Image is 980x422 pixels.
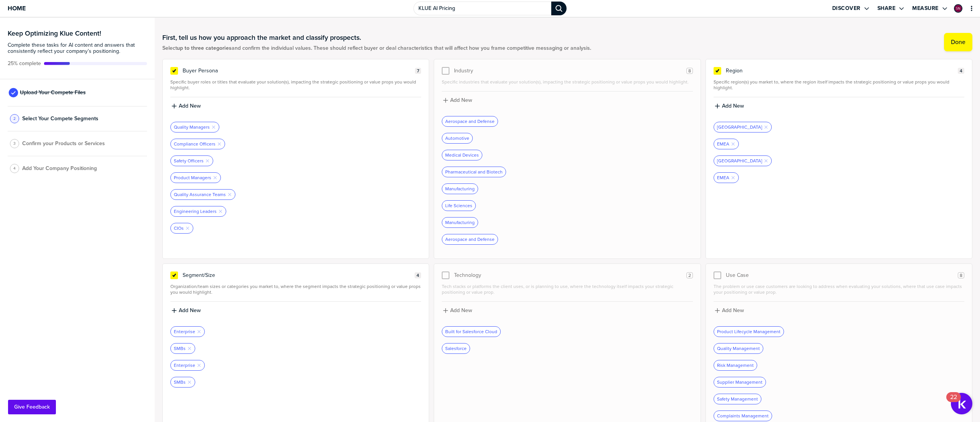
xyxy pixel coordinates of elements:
[13,116,16,121] span: 2
[22,141,105,147] span: Confirm your Products or Services
[722,103,744,110] label: Add New
[179,307,201,314] label: Add New
[731,142,735,146] button: Remove Tag
[170,79,421,91] span: Specific buyer roles or titles that evaluate your solution(s), impacting the strategic positionin...
[22,116,98,122] span: Select Your Compete Segments
[218,209,223,214] button: Remove Tag
[183,272,215,278] span: Segment/Size
[912,5,939,12] label: Measure
[722,307,744,314] label: Add New
[442,79,693,85] span: Specific industries that evaluate your solution(s), impacting the strategic positioning or value ...
[714,284,964,295] span: The problem or use case customers are looking to address when evaluating your solutions, where th...
[960,68,962,74] span: 4
[417,68,419,74] span: 7
[950,397,957,407] div: 22
[211,125,216,129] button: Remove Tag
[726,68,743,74] span: Region
[197,363,201,368] button: Remove Tag
[170,284,421,295] span: Organization/team sizes or categories you market to, where the segment impacts the strategic posi...
[187,380,192,384] button: Remove Tag
[13,141,16,146] span: 3
[688,273,691,278] span: 2
[20,90,86,96] span: Upload Your Compete Files
[213,175,217,180] button: Remove Tag
[714,79,964,91] span: Specific region(s) you market to, where the region itself impacts the strategic positioning or va...
[205,159,210,163] button: Remove Tag
[764,159,768,163] button: Remove Tag
[413,2,551,15] input: Search Klue
[217,142,222,146] button: Remove Tag
[187,346,192,351] button: Remove Tag
[8,400,56,414] button: Give Feedback
[8,5,26,11] span: Home
[960,273,962,278] span: 8
[454,272,481,278] span: Technology
[764,125,768,129] button: Remove Tag
[954,4,962,13] div: Sameer Nandan
[953,3,963,13] a: Edit Profile
[8,42,147,54] span: Complete these tasks for AI content and answers that consistently reflect your company’s position...
[13,165,16,171] span: 4
[955,5,962,12] img: 1c5542d0beac049ae429ca8a364dc664-sml.png
[162,45,591,51] span: Select and confirm the individual values. These should reflect buyer or deal characteristics that...
[8,61,41,67] span: Active
[179,103,201,110] label: Add New
[185,226,190,231] button: Remove Tag
[8,30,147,37] h3: Keep Optimizing Klue Content!
[688,68,691,74] span: 8
[450,97,472,104] label: Add New
[177,44,232,52] strong: up to three categories
[183,68,218,74] span: Buyer Persona
[832,5,861,12] label: Discover
[227,192,232,197] button: Remove Tag
[22,165,97,172] span: Add Your Company Positioning
[197,329,201,334] button: Remove Tag
[551,2,567,15] div: Search Klue
[454,68,473,74] span: Industry
[450,307,472,314] label: Add New
[877,5,896,12] label: Share
[951,38,965,46] label: Done
[442,284,693,295] span: Tech stacks or platforms the client uses, or is planning to use, where the technology itself impa...
[162,33,591,42] h1: First, tell us how you approach the market and classify prospects.
[951,393,972,414] button: Open Resource Center, 22 new notifications
[416,273,419,278] span: 4
[731,175,735,180] button: Remove Tag
[726,272,749,278] span: Use Case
